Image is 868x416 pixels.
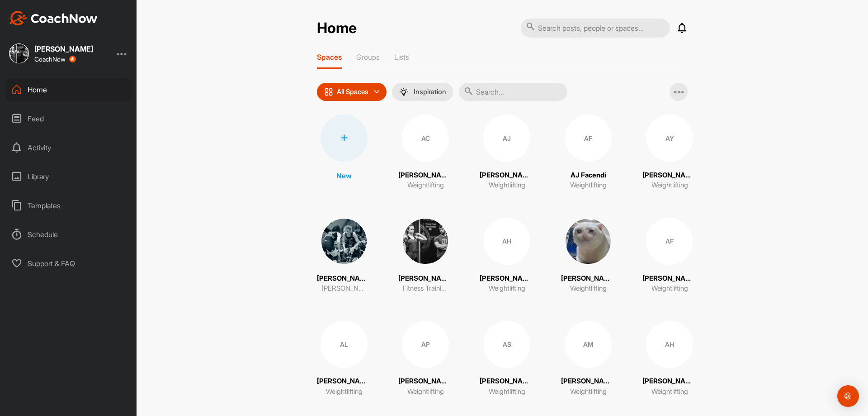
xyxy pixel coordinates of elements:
input: Search posts, people or spaces... [521,19,670,38]
a: AL[PERSON_NAME]Weightlifting [317,321,371,397]
div: Home [5,78,132,101]
p: [PERSON_NAME] [480,376,534,387]
img: square_42e96ec9f01bf000f007b233903b48d7.jpg [402,218,449,265]
p: Weightlifting [570,387,607,397]
div: AJ [483,115,530,162]
a: AS[PERSON_NAME]Weightlifting [480,321,534,397]
p: New [336,170,352,181]
p: [PERSON_NAME] [398,273,453,284]
div: Support & FAQ [5,252,132,275]
p: AJ Facendi [571,170,606,181]
p: Inspiration [414,88,446,96]
p: [PERSON_NAME] [317,376,371,387]
p: [PERSON_NAME] Weightlifting [321,283,367,294]
p: [PERSON_NAME] [561,273,615,284]
p: [PERSON_NAME] [398,170,453,181]
p: Weightlifting [651,387,688,397]
p: [PERSON_NAME] [398,376,453,387]
a: AF[PERSON_NAME]Weightlifting [642,218,697,294]
p: Weightlifting [570,180,607,191]
a: AFAJ FacendiWeightlifting [561,115,615,191]
div: AL [321,321,368,368]
div: Activity [5,136,132,159]
p: All Spaces [337,88,368,96]
a: AC[PERSON_NAME]Weightlifting [398,115,453,191]
a: AM[PERSON_NAME]Weightlifting [561,321,615,397]
a: AP[PERSON_NAME]Weightlifting [398,321,453,397]
img: CoachNow [9,11,98,25]
a: [PERSON_NAME]Fitness Training [398,218,453,294]
a: [PERSON_NAME][PERSON_NAME] Weightlifting [317,218,371,294]
p: [PERSON_NAME] [642,376,697,387]
p: Weightlifting [407,180,444,191]
p: Lists [394,53,409,62]
p: Weightlifting [489,387,525,397]
a: AJ[PERSON_NAME]Weightlifting [480,115,534,191]
div: AH [483,218,530,265]
p: [PERSON_NAME] [642,170,697,181]
div: Feed [5,107,132,130]
input: Search... [459,83,567,101]
img: square_6eb013828e89bd733cdcc593cc0fe359.jpg [321,218,368,265]
img: square_c881ce560dfe3789402f7140d6023b6d.jpg [565,218,612,265]
img: square_42e96ec9f01bf000f007b233903b48d7.jpg [9,43,29,63]
div: AC [402,115,449,162]
p: Weightlifting [570,283,607,294]
img: menuIcon [399,87,408,96]
h2: Home [317,19,357,37]
div: Library [5,165,132,188]
div: AH [646,321,693,368]
div: AP [402,321,449,368]
div: AF [565,115,612,162]
p: [PERSON_NAME] [480,273,534,284]
div: AY [646,115,693,162]
p: Weightlifting [326,387,363,397]
div: Schedule [5,223,132,246]
div: AM [565,321,612,368]
div: AS [483,321,530,368]
p: [PERSON_NAME] [561,376,615,387]
p: Fitness Training [403,283,448,294]
div: Open Intercom Messenger [837,385,859,407]
p: Weightlifting [489,283,525,294]
p: Weightlifting [489,180,525,191]
div: [PERSON_NAME] [34,45,93,53]
p: Weightlifting [651,283,688,294]
p: [PERSON_NAME] [642,273,697,284]
a: [PERSON_NAME]Weightlifting [561,218,615,294]
p: Spaces [317,53,342,62]
a: AY[PERSON_NAME]Weightlifting [642,115,697,191]
div: AF [646,218,693,265]
img: icon [324,87,333,96]
a: AH[PERSON_NAME]Weightlifting [480,218,534,294]
div: Templates [5,194,132,217]
p: Weightlifting [651,180,688,191]
div: CoachNow [34,56,76,63]
p: Groups [356,53,380,62]
p: [PERSON_NAME] [480,170,534,181]
a: AH[PERSON_NAME]Weightlifting [642,321,697,397]
p: Weightlifting [407,387,444,397]
p: [PERSON_NAME] [317,273,371,284]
